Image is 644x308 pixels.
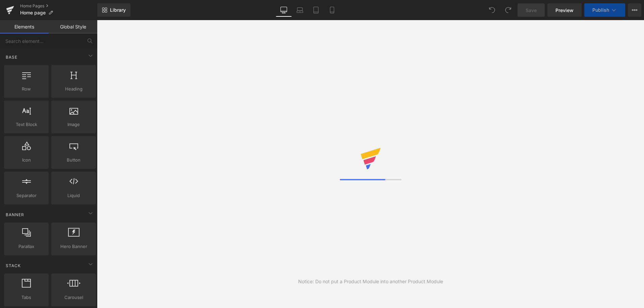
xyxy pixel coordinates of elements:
span: Separator [6,192,47,199]
span: Publish [592,7,609,13]
span: Tabs [6,294,47,301]
span: Liquid [53,192,94,199]
span: Save [526,7,537,14]
span: Icon [6,157,47,164]
div: Notice: Do not put a Product Module into another Product Module [298,278,443,285]
a: Mobile [324,3,340,17]
button: Undo [485,3,499,17]
span: Heading [53,85,94,93]
span: Stack [5,262,21,269]
span: Preview [555,7,574,14]
span: Base [5,54,18,60]
a: Tablet [308,3,324,17]
span: Row [6,85,47,93]
span: Image [53,121,94,128]
span: Hero Banner [53,243,94,250]
span: Library [110,7,126,13]
button: More [628,3,641,17]
a: Preview [547,3,582,17]
span: Button [53,157,94,164]
a: Desktop [276,3,292,17]
a: Home Pages [20,3,97,9]
span: Text Block [6,121,47,128]
span: Parallax [6,243,47,250]
button: Publish [584,3,625,17]
a: Laptop [292,3,308,17]
a: Global Style [49,20,97,34]
button: Redo [501,3,515,17]
a: New Library [97,3,130,17]
span: Home page [20,10,46,15]
span: Banner [5,211,25,218]
span: Carousel [53,294,94,301]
